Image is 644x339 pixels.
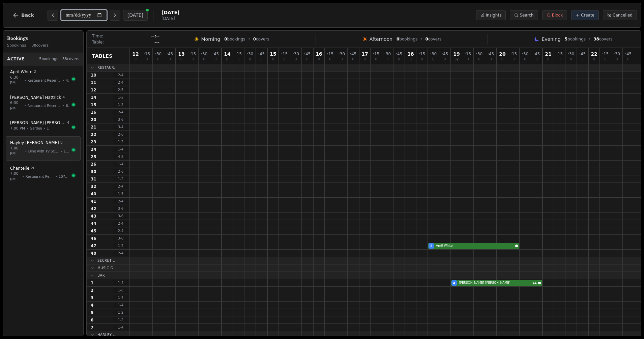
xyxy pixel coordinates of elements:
[520,12,533,18] span: Search
[113,243,129,248] span: 1 - 2
[7,7,39,23] button: Back
[91,117,96,122] span: 20
[10,146,24,157] span: 7:00 PM
[113,73,129,78] span: 2 - 4
[91,295,93,301] span: 3
[180,58,182,61] span: 0
[34,69,36,75] span: 2
[603,10,637,20] button: Cancelled
[384,52,391,56] span: : 30
[113,102,129,107] span: 1 - 2
[91,95,96,100] span: 14
[24,103,26,108] span: •
[281,52,288,56] span: : 15
[6,65,81,90] button: April White26:30 PM•Restaurant Reservation•47
[67,120,69,126] span: 4
[235,52,242,56] span: : 15
[425,37,428,41] span: 0
[62,56,79,62] span: 38 covers
[113,288,129,293] span: 1 - 6
[113,191,129,196] span: 1 - 3
[364,58,366,61] span: 0
[237,58,239,61] span: 0
[113,303,129,308] span: 1 - 4
[602,52,609,56] span: : 15
[91,199,96,204] span: 41
[113,176,129,181] span: 1 - 2
[627,58,629,61] span: 0
[91,176,96,182] span: 31
[316,52,322,56] span: 16
[62,103,64,108] span: •
[425,36,441,42] span: covers
[91,325,93,330] span: 7
[616,58,618,61] span: 0
[430,52,437,56] span: : 30
[318,58,320,61] span: 0
[91,147,96,152] span: 24
[593,36,612,42] span: covers
[48,10,58,21] button: Previous day
[113,317,129,322] span: 1 - 2
[533,52,540,56] span: : 45
[212,52,219,56] span: : 45
[444,58,446,61] span: 0
[214,58,216,61] span: 0
[91,206,96,211] span: 42
[97,258,117,263] span: Secret ...
[7,35,79,41] h3: Bookings
[91,124,96,130] span: 21
[113,221,129,226] span: 2 - 4
[465,52,471,56] span: : 15
[453,281,456,286] span: 4
[513,58,515,61] span: 0
[547,58,549,61] span: 0
[113,184,129,189] span: 2 - 4
[91,87,96,93] span: 12
[32,43,49,49] span: 38 covers
[97,65,118,70] span: Restaur...
[10,166,29,171] span: Chantelle
[113,236,129,241] span: 3 - 8
[113,124,129,130] span: 3 - 4
[91,280,93,286] span: 1
[535,58,537,61] span: 0
[178,52,184,56] span: 13
[410,58,412,61] span: 0
[91,236,96,241] span: 46
[113,169,129,174] span: 2 - 6
[542,10,567,20] button: Block
[154,39,159,45] span: ---
[167,52,173,56] span: : 45
[476,10,506,20] button: Insights
[327,52,333,56] span: : 15
[455,58,459,61] span: 32
[113,162,129,167] span: 1 - 4
[91,243,96,249] span: 47
[91,162,96,167] span: 26
[91,139,96,145] span: 23
[201,52,207,56] span: : 30
[91,214,96,219] span: 43
[370,36,392,43] span: Afternoon
[270,52,276,56] span: 15
[442,52,448,56] span: : 45
[113,310,129,315] span: 1 - 2
[113,280,129,285] span: 1 - 4
[432,58,434,61] span: 6
[430,244,433,249] span: 2
[10,126,25,132] span: 7:00 PM
[162,9,179,16] span: [DATE]
[375,58,377,61] span: 0
[113,154,129,159] span: 4 - 8
[157,58,159,61] span: 0
[146,58,148,61] span: 0
[306,58,308,61] span: 0
[43,126,46,131] span: •
[339,52,345,56] span: : 30
[113,132,129,137] span: 2 - 6
[162,16,179,21] span: [DATE]
[593,58,595,61] span: 0
[7,43,26,49] span: 5 bookings
[28,78,61,83] span: Restaurant Reservation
